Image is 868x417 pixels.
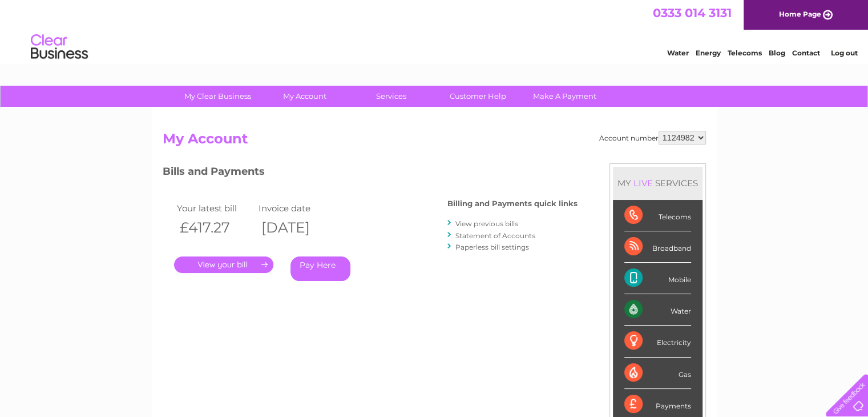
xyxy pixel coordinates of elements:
[256,216,338,239] th: [DATE]
[518,86,612,107] a: Make A Payment
[624,231,691,263] div: Broadband
[455,219,518,228] a: View previous bills
[624,263,691,294] div: Mobile
[624,358,691,389] div: Gas
[667,49,689,57] a: Water
[447,199,578,208] h4: Billing and Payments quick links
[769,49,785,57] a: Blog
[171,86,265,107] a: My Clear Business
[174,216,256,239] th: £417.27
[613,167,703,199] div: MY SERVICES
[165,6,704,55] div: Clear Business is a trading name of Verastar Limited (registered in [GEOGRAPHIC_DATA] No. 3667643...
[631,178,655,189] div: LIVE
[728,49,762,57] a: Telecoms
[624,326,691,357] div: Electricity
[290,256,350,281] a: Pay Here
[163,131,706,153] h2: My Account
[696,49,721,57] a: Energy
[174,256,273,273] a: .
[792,49,820,57] a: Contact
[830,49,857,57] a: Log out
[455,243,529,251] a: Paperless bill settings
[624,200,691,231] div: Telecoms
[30,30,88,65] img: logo.png
[174,201,256,216] td: Your latest bill
[624,294,691,326] div: Water
[431,86,525,107] a: Customer Help
[599,131,706,145] div: Account number
[257,86,352,107] a: My Account
[256,201,338,216] td: Invoice date
[653,6,732,20] a: 0333 014 3131
[163,163,578,183] h3: Bills and Payments
[344,86,438,107] a: Services
[455,231,535,240] a: Statement of Accounts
